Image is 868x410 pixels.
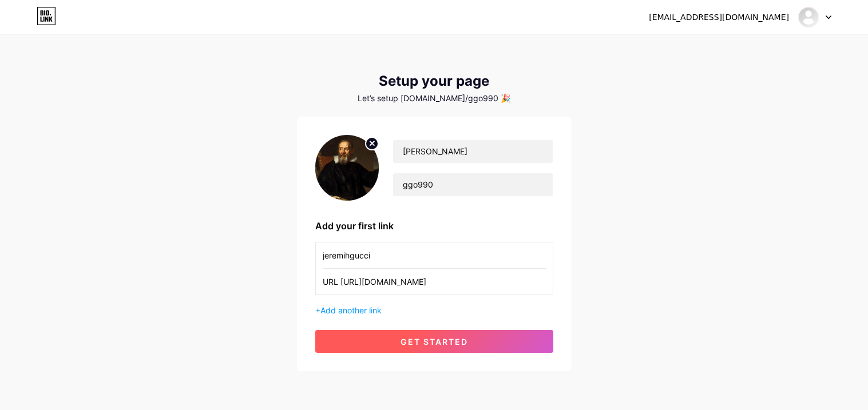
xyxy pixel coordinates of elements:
[315,219,553,233] div: Add your first link
[297,73,572,89] div: Setup your page
[393,173,552,196] input: bio
[798,6,819,28] img: ggo990
[323,269,546,294] input: URL (https://instagram.com/yourname)
[393,140,552,163] input: Your name
[315,135,379,201] img: profile pic
[315,330,553,353] button: get started
[315,304,553,316] div: +
[401,337,468,347] span: get started
[323,242,546,268] input: Link name (My Instagram)
[297,94,572,103] div: Let’s setup [DOMAIN_NAME]/ggo990 🎉
[649,11,789,23] div: [EMAIL_ADDRESS][DOMAIN_NAME]
[320,305,382,315] span: Add another link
